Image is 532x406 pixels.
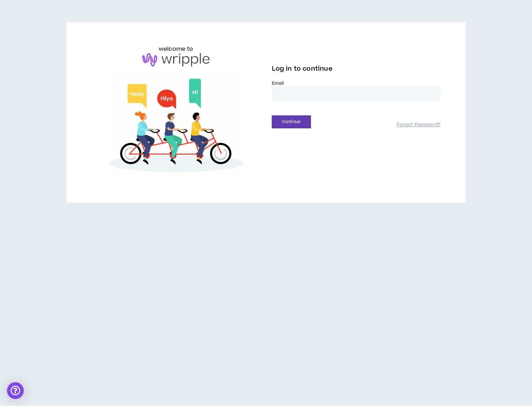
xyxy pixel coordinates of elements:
[92,73,260,180] img: Welcome to Wripple
[272,115,311,128] button: Continue
[272,64,333,73] span: Log in to continue
[272,80,440,86] label: Email
[142,53,210,66] img: logo-brand.png
[7,382,24,399] div: Open Intercom Messenger
[397,122,440,128] a: Forgot Password?
[159,45,193,53] h6: welcome to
